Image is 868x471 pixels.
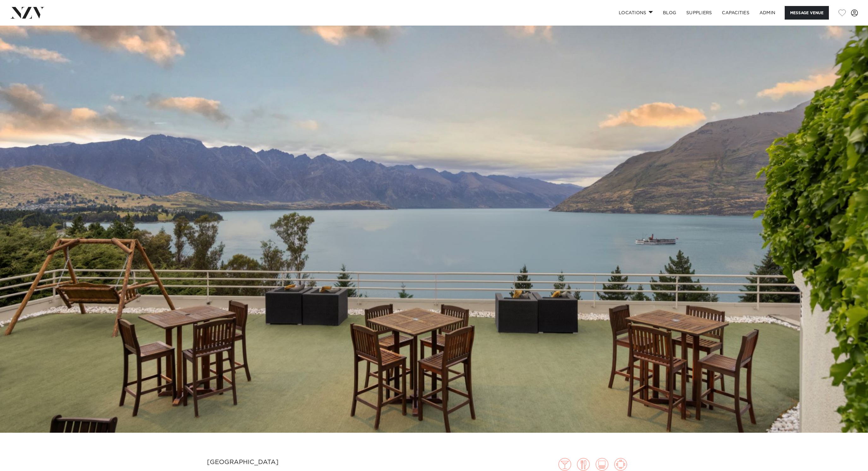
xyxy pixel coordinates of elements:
[558,458,571,471] img: cocktail.png
[577,458,590,471] img: dining.png
[614,458,627,471] img: meeting.png
[207,459,279,465] small: [GEOGRAPHIC_DATA]
[658,6,681,20] a: BLOG
[681,6,717,20] a: SUPPLIERS
[614,6,658,20] a: Locations
[717,6,754,20] a: Capacities
[596,458,608,471] img: theatre.png
[10,7,44,18] img: nzv-logo.png
[754,6,780,20] a: ADMIN
[785,6,829,20] button: Message Venue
